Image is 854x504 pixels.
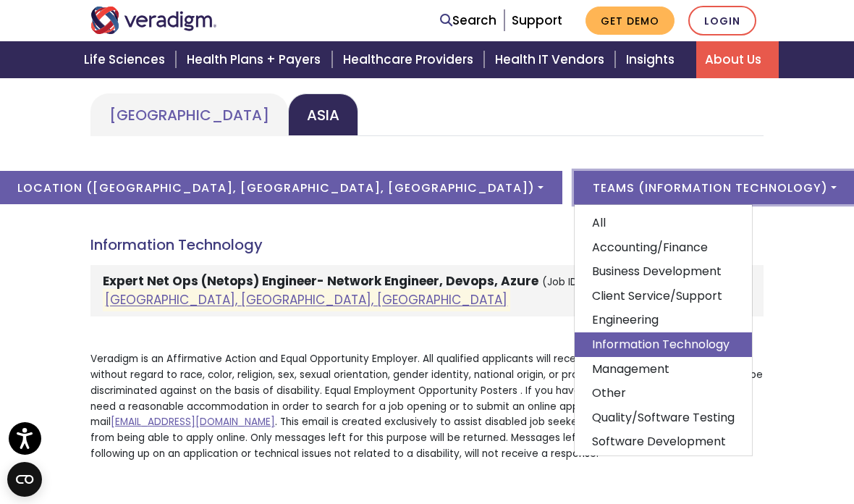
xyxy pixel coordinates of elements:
[575,308,752,332] a: Engineering
[542,275,611,289] small: (Job ID: 8573)
[90,236,764,253] h4: Information Technology
[696,41,779,78] a: About Us
[575,259,752,284] a: Business Development
[90,7,217,34] img: Veradigm logo
[90,93,288,136] a: [GEOGRAPHIC_DATA]
[103,272,538,290] strong: Expert Net Ops (Netops) Engineer- Network Engineer, Devops, Azure
[288,93,358,136] a: Asia
[617,41,696,78] a: Insights
[688,6,756,35] a: Login
[7,462,42,497] button: Open CMP widget
[575,211,752,235] a: All
[111,415,275,429] a: [EMAIL_ADDRESS][DOMAIN_NAME]
[575,235,752,260] a: Accounting/Finance
[575,454,752,479] a: Technical Support
[75,41,178,78] a: Life Sciences
[575,332,752,357] a: Information Technology
[575,356,752,381] a: Management
[575,381,752,406] a: Other
[512,12,562,29] a: Support
[440,11,496,30] a: Search
[585,7,675,35] a: Get Demo
[575,284,752,308] a: Client Service/Support
[105,292,507,309] a: [GEOGRAPHIC_DATA], [GEOGRAPHIC_DATA], [GEOGRAPHIC_DATA]
[334,41,486,78] a: Healthcare Providers
[575,406,752,430] a: Quality/Software Testing
[178,41,334,78] a: Health Plans + Payers
[486,41,617,78] a: Health IT Vendors
[575,429,752,454] a: Software Development
[90,351,764,461] p: Veradigm is an Affirmative Action and Equal Opportunity Employer. All qualified applicants will r...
